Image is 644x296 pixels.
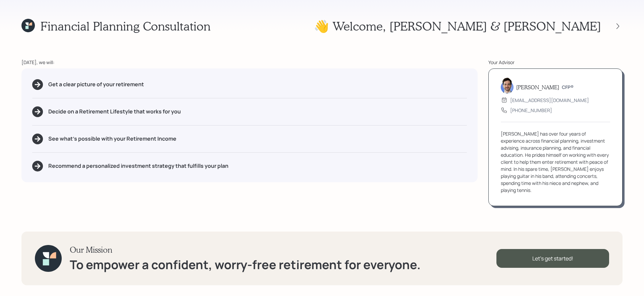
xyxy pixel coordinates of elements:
h5: See what's possible with your Retirement Income [48,136,176,142]
div: [PHONE_NUMBER] [510,107,552,114]
h5: Get a clear picture of your retirement [48,81,144,88]
div: [DATE], we will: [21,59,478,66]
h5: Recommend a personalized investment strategy that fulfills your plan [48,163,228,169]
div: [EMAIL_ADDRESS][DOMAIN_NAME] [510,97,589,104]
div: Your Advisor [488,59,623,66]
h1: To empower a confident, worry-free retirement for everyone. [70,257,421,272]
div: [PERSON_NAME] has over four years of experience across financial planning, investment advising, i... [501,130,610,194]
img: jonah-coleman-headshot.png [501,78,514,94]
h1: Financial Planning Consultation [40,19,211,33]
div: Let's get started! [496,249,609,268]
h5: [PERSON_NAME] [516,84,559,90]
h5: Decide on a Retirement Lifestyle that works for you [48,108,181,115]
h6: CFP® [562,85,574,90]
h3: Our Mission [70,245,421,255]
h1: 👋 Welcome , [PERSON_NAME] & [PERSON_NAME] [314,19,601,33]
